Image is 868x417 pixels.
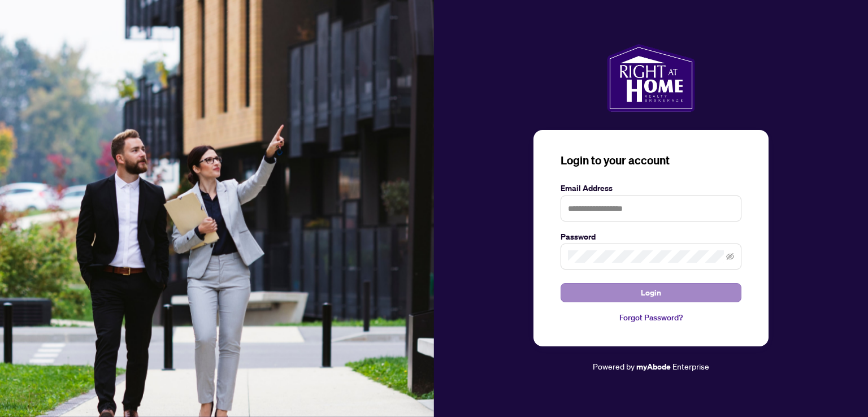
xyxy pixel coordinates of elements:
span: Enterprise [672,361,709,371]
a: myAbode [636,360,671,373]
button: Login [561,283,741,302]
a: Forgot Password? [561,311,741,324]
span: eye-invisible [726,253,734,260]
span: Login [641,284,661,302]
label: Email Address [561,182,741,194]
label: Password [561,231,741,243]
img: ma-logo [607,44,695,112]
span: Powered by [593,361,635,371]
h3: Login to your account [561,153,741,168]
